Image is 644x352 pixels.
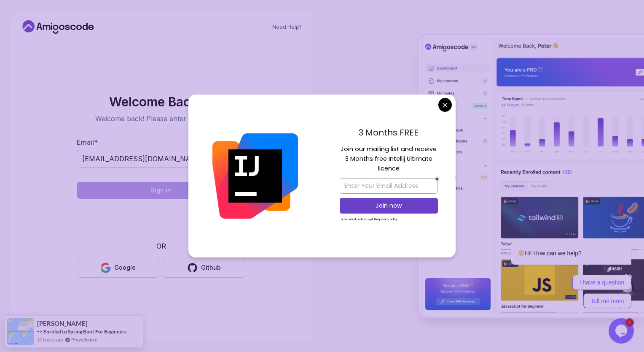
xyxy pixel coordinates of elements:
span: 10 hours ago [37,336,63,343]
span: -> [37,328,43,335]
a: Enroled to Spring Boot For Beginners [43,328,126,335]
img: Amigoscode Dashboard [419,35,644,317]
div: Google [114,263,136,272]
h2: Welcome Back [77,95,245,108]
a: Home link [20,20,96,34]
button: Google [77,258,159,278]
iframe: chat widget [609,318,636,344]
p: Welcome back! Please enter your details. [77,114,245,124]
p: OR [156,241,166,251]
div: Sign in [151,186,171,195]
img: provesource social proof notification image [7,318,34,345]
a: Need Help? [272,24,302,30]
a: ProveSource [71,336,97,343]
iframe: chat widget [484,176,636,314]
input: Enter your email [77,150,245,168]
label: Email * [77,138,98,146]
iframe: Widget containing checkbox for hCaptcha security challenge [97,204,225,236]
div: Github [201,263,221,272]
span: [PERSON_NAME] [37,320,88,327]
button: Github [163,258,245,278]
button: Sign in [77,182,245,199]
